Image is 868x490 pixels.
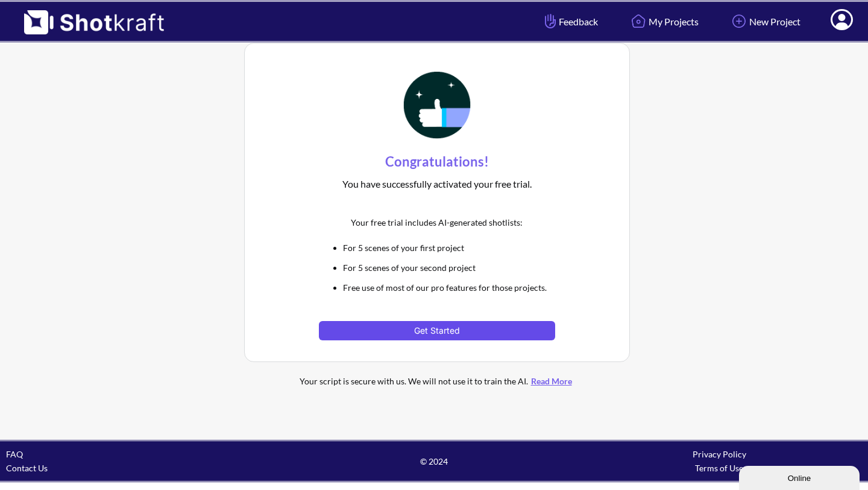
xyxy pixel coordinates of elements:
[319,321,555,340] button: Get Started
[6,449,23,459] a: FAQ
[577,461,862,475] div: Terms of Use
[577,447,862,461] div: Privacy Policy
[619,5,708,37] a: My Projects
[343,241,555,255] li: For 5 scenes of your first project
[528,376,575,386] a: Read More
[291,454,576,468] span: © 2024
[400,68,474,142] img: Thumbs Up Icon
[274,374,600,388] div: Your script is secure with us. We will not use it to train the AI.
[542,11,559,31] img: Hand Icon
[729,11,749,31] img: Add Icon
[319,174,555,194] div: You have successfully activated your free trial.
[343,281,555,294] li: Free use of most of our pro features for those projects.
[628,11,649,31] img: Home Icon
[6,463,48,473] a: Contact Us
[739,463,862,490] iframe: chat widget
[319,212,555,232] div: Your free trial includes AI-generated shotlists:
[343,261,555,275] li: For 5 scenes of your second project
[542,14,598,28] span: Feedback
[319,150,555,174] div: Congratulations!
[720,5,810,37] a: New Project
